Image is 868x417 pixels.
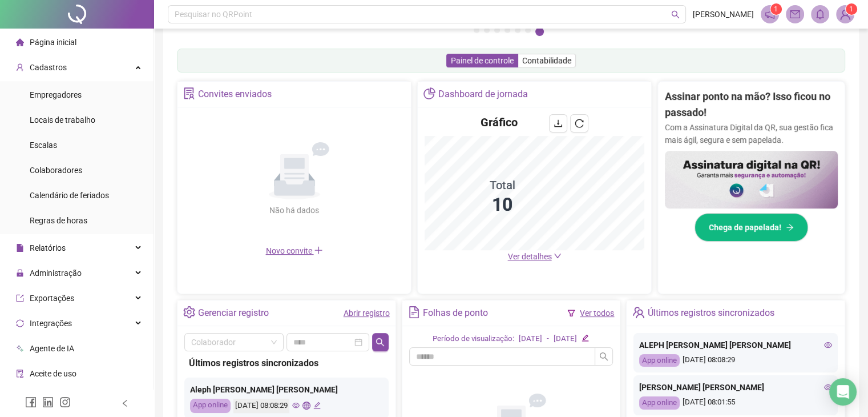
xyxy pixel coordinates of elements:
div: ALEPH [PERSON_NAME] [PERSON_NAME] [639,339,832,351]
span: file [16,244,24,252]
span: Exportações [30,294,74,303]
span: home [16,38,24,46]
span: instagram [59,396,71,408]
span: eye [824,341,832,349]
span: filter [567,309,575,317]
div: Dashboard de jornada [438,85,528,104]
span: Empregadores [30,90,82,99]
span: bell [815,9,825,19]
span: Relatórios [30,243,66,252]
span: Colaboradores [30,166,82,175]
div: [DATE] [554,333,577,345]
span: user-add [16,63,24,71]
img: 93661 [837,6,854,23]
span: audit [16,370,24,378]
span: arrow-right [786,223,794,231]
span: edit [582,334,589,342]
span: search [671,10,680,19]
div: Folhas de ponto [423,303,488,323]
span: down [554,252,562,260]
div: Últimos registros sincronizados [189,356,384,370]
span: Cadastros [30,63,67,72]
div: [DATE] 08:08:29 [233,399,289,413]
button: 5 [515,27,520,33]
button: 7 [535,27,544,36]
span: Contabilidade [522,56,571,65]
p: Com a Assinatura Digital da QR, sua gestão fica mais ágil, segura e sem papelada. [665,121,838,146]
span: export [16,294,24,302]
span: Locais de trabalho [30,115,95,125]
span: facebook [25,396,37,408]
div: Aleph [PERSON_NAME] [PERSON_NAME] [190,383,383,396]
span: Regras de horas [30,216,87,225]
span: setting [183,306,195,318]
a: Abrir registro [344,308,390,318]
a: Ver detalhes down [508,252,562,261]
span: eye [292,402,300,409]
a: Ver todos [580,308,614,318]
span: edit [313,402,321,409]
div: Convites enviados [198,85,272,104]
span: Integrações [30,319,72,328]
span: Agente de IA [30,344,74,353]
span: notification [765,9,775,19]
span: sync [16,319,24,327]
button: 2 [484,27,490,33]
span: Novo convite [266,246,323,255]
span: [PERSON_NAME] [693,8,754,21]
span: pie-chart [423,87,435,99]
div: Gerenciar registro [198,303,269,323]
span: plus [314,246,323,255]
div: App online [639,354,680,367]
span: Ver detalhes [508,252,552,261]
div: App online [639,396,680,410]
span: solution [183,87,195,99]
span: file-text [408,306,420,318]
span: 1 [849,5,853,13]
sup: 1 [770,3,782,15]
div: [DATE] 08:08:29 [639,354,832,367]
span: linkedin [42,396,54,408]
span: Administração [30,268,82,278]
span: left [121,399,129,407]
button: 3 [494,27,500,33]
span: team [632,306,644,318]
span: Aceite de uso [30,369,76,378]
h4: Gráfico [481,114,518,130]
span: Escalas [30,141,57,150]
div: - [547,333,549,345]
span: Chega de papelada! [709,221,781,234]
span: eye [824,383,832,391]
span: Calendário de feriados [30,191,109,200]
div: [DATE] 08:01:55 [639,396,832,410]
span: reload [575,119,584,128]
button: 4 [504,27,510,33]
span: lock [16,269,24,277]
img: banner%2F02c71560-61a6-44d4-94b9-c8ab97240462.png [665,151,838,209]
button: 6 [525,27,531,33]
div: [PERSON_NAME] [PERSON_NAME] [639,381,832,394]
div: [DATE] [519,333,542,345]
sup: Atualize o seu contato no menu Meus Dados [846,3,857,15]
h2: Assinar ponto na mão? Isso ficou no passado! [665,89,838,121]
span: search [599,352,608,361]
button: Chega de papelada! [695,213,808,242]
span: Página inicial [30,38,76,47]
div: App online [190,399,231,413]
span: global [302,402,310,409]
span: search [376,338,385,347]
div: Período de visualização: [433,333,514,345]
div: Open Intercom Messenger [829,378,857,406]
span: 1 [774,5,778,13]
div: Últimos registros sincronizados [648,303,774,323]
span: download [554,119,563,128]
span: Painel de controle [451,56,514,65]
button: 1 [474,27,479,33]
span: mail [790,9,800,19]
div: Não há dados [242,204,347,216]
